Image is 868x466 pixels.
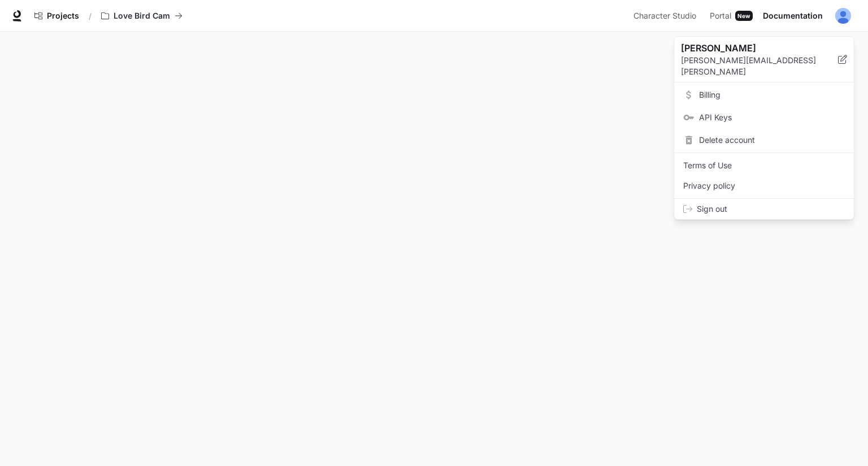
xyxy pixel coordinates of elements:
[681,55,838,77] p: [PERSON_NAME][EMAIL_ADDRESS][PERSON_NAME]
[683,160,845,171] span: Terms of Use
[699,89,845,101] span: Billing
[676,155,852,176] a: Terms of Use
[697,203,845,215] span: Sign out
[676,107,852,128] a: API Keys
[676,130,852,150] div: Delete account
[676,176,852,196] a: Privacy policy
[674,199,854,219] div: Sign out
[681,41,820,55] p: [PERSON_NAME]
[683,180,845,191] span: Privacy policy
[674,37,854,82] div: [PERSON_NAME][PERSON_NAME][EMAIL_ADDRESS][PERSON_NAME]
[676,85,852,105] a: Billing
[699,112,845,123] span: API Keys
[699,134,845,146] span: Delete account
